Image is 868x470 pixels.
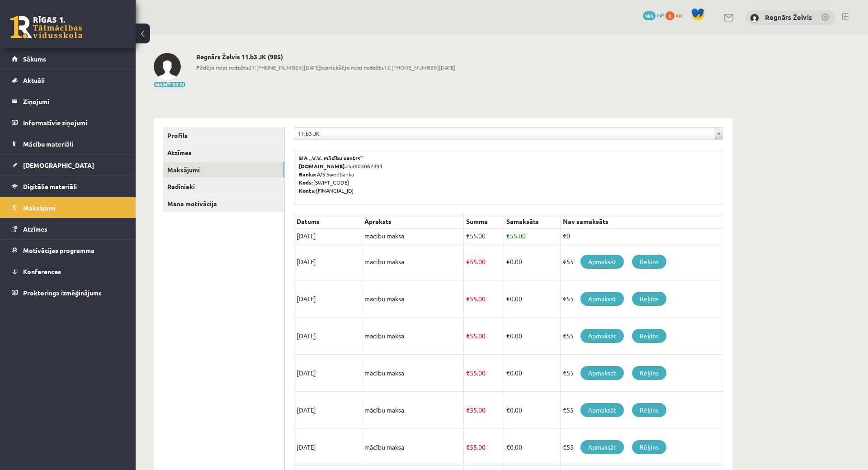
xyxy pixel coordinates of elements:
[12,176,124,197] a: Digitālie materiāli
[299,154,718,195] p: 53603062391 A/S Swedbanka [SWIFT_CODE] [FINANCIAL_ID]
[560,429,723,466] td: €55
[632,329,666,343] a: Rēķins
[23,182,77,190] span: Digitālie materiāli
[23,161,94,169] span: [DEMOGRAPHIC_DATA]
[466,369,470,377] span: €
[294,429,362,466] td: [DATE]
[23,246,94,254] span: Motivācijas programma
[294,229,362,243] td: [DATE]
[12,48,124,69] a: Sākums
[10,16,82,38] a: Rīgas 1. Tālmācības vidusskola
[294,214,362,229] th: Datums
[12,70,124,90] a: Aktuāli
[750,14,759,23] img: Regnārs Želvis
[504,392,560,429] td: 0.00
[643,11,664,19] a: 985 mP
[560,355,723,392] td: €55
[643,11,656,20] span: 985
[560,318,723,355] td: €55
[464,229,504,243] td: 55.00
[362,318,464,355] td: mācību maksa
[299,154,363,161] b: SIA „V.V. mācību centrs”
[632,255,666,269] a: Rēķins
[23,55,46,63] span: Sākums
[580,440,624,454] a: Apmaksāt
[154,53,181,80] img: Regnārs Želvis
[504,229,560,243] td: 55.00
[466,257,470,266] span: €
[657,11,664,19] span: mP
[362,214,464,229] th: Apraksts
[23,197,124,218] legend: Maksājumi
[466,232,470,240] span: €
[12,240,124,261] a: Motivācijas programma
[506,443,510,451] span: €
[504,280,560,318] td: 0.00
[464,392,504,429] td: 55.00
[580,366,624,380] a: Apmaksāt
[299,179,313,186] b: Kods:
[12,133,124,154] a: Mācību materiāli
[506,406,510,414] span: €
[580,329,624,343] a: Apmaksāt
[196,63,455,71] span: 21:[PHONE_NUMBER][DATE] 12:[PHONE_NUMBER][DATE]
[12,197,124,218] a: Maksājumi
[632,403,666,417] a: Rēķins
[362,355,464,392] td: mācību maksa
[362,429,464,466] td: mācību maksa
[163,178,284,195] a: Radinieki
[560,229,723,243] td: €0
[632,292,666,306] a: Rēķins
[294,318,362,355] td: [DATE]
[298,128,711,139] span: 11.b3 JK
[560,392,723,429] td: €55
[163,127,284,144] a: Profils
[299,187,316,194] b: Konts:
[196,53,455,61] h2: Regnārs Želvis 11.b3 JK (985)
[362,229,464,243] td: mācību maksa
[665,11,686,19] a: 0 xp
[294,243,362,280] td: [DATE]
[294,392,362,429] td: [DATE]
[163,195,284,212] a: Mana motivācija
[560,280,723,318] td: €55
[154,82,185,87] button: Mainīt bildi
[506,294,510,303] span: €
[466,406,470,414] span: €
[299,171,317,178] b: Banka:
[464,355,504,392] td: 55.00
[560,243,723,280] td: €55
[12,155,124,176] a: [DEMOGRAPHIC_DATA]
[464,214,504,229] th: Summa
[362,392,464,429] td: mācību maksa
[466,294,470,303] span: €
[765,13,812,22] a: Regnārs Želvis
[580,403,624,417] a: Apmaksāt
[560,214,723,229] th: Nav samaksāts
[504,243,560,280] td: 0.00
[163,161,284,178] a: Maksājumi
[506,257,510,266] span: €
[294,280,362,318] td: [DATE]
[23,76,45,84] span: Aktuāli
[665,11,675,20] span: 0
[294,128,723,139] a: 11.b3 JK
[580,255,624,269] a: Apmaksāt
[299,162,348,170] b: [DOMAIN_NAME].:
[12,91,124,112] a: Ziņojumi
[506,369,510,377] span: €
[504,355,560,392] td: 0.00
[23,91,124,112] legend: Ziņojumi
[504,318,560,355] td: 0.00
[464,280,504,318] td: 55.00
[464,429,504,466] td: 55.00
[23,267,61,275] span: Konferences
[23,225,47,233] span: Atzīmes
[12,218,124,239] a: Atzīmes
[294,355,362,392] td: [DATE]
[580,292,624,306] a: Apmaksāt
[12,282,124,303] a: Proktoringa izmēģinājums
[23,112,124,133] legend: Informatīvie ziņojumi
[12,112,124,133] a: Informatīvie ziņojumi
[506,232,510,240] span: €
